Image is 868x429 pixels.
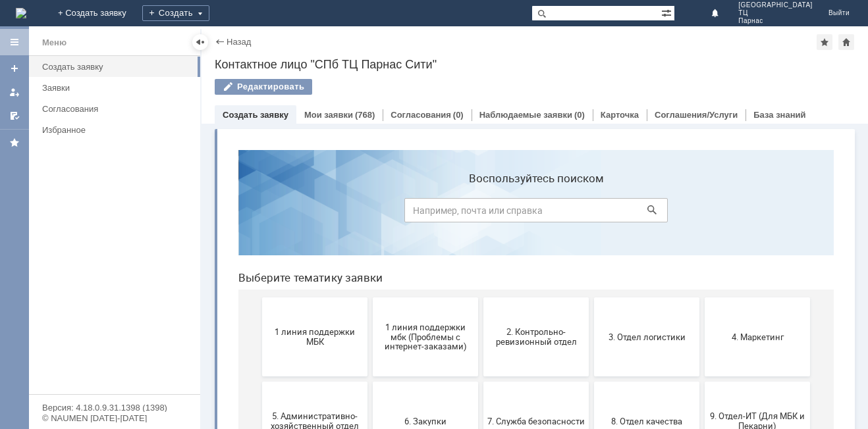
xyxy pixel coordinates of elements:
[38,272,136,291] span: 5. Административно-хозяйственный отдел
[42,104,192,114] div: Согласования
[304,110,353,120] a: Мои заявки
[149,182,246,212] span: 1 линия поддержки мбк (Проблемы с интернет-заказами)
[145,242,250,321] button: 6. Закупки
[481,272,578,291] span: 9. Отдел-ИТ (Для МБК и Пекарни)
[34,158,140,237] button: 1 линия поддержки МБК
[259,276,357,286] span: 7. Служба безопасности
[4,82,25,103] a: Мои заявки
[817,34,832,50] div: Добавить в избранное
[477,158,582,237] button: 4. Маркетинг
[42,403,187,412] div: Версия: 4.18.0.9.31.1398 (1398)
[176,59,440,83] input: Например, почта или справка
[4,58,25,79] a: Создать заявку
[370,361,468,370] span: Отдел-ИТ (Офис)
[355,110,375,120] div: (768)
[370,192,468,202] span: 3. Отдел логистики
[366,158,472,237] button: 3. Отдел логистики
[661,6,674,18] span: Расширенный поиск
[38,188,136,207] span: 1 линия поддержки МБК
[37,57,198,77] a: Создать заявку
[477,242,582,321] button: 9. Отдел-ИТ (Для МБК и Пекарни)
[601,110,639,120] a: Карточка
[42,83,192,93] div: Заявки
[453,110,464,120] div: (0)
[34,242,140,321] button: 5. Административно-хозяйственный отдел
[256,326,361,405] button: Отдел-ИТ (Битрикс24 и CRM)
[223,110,288,120] a: Создать заявку
[37,78,198,98] a: Заявки
[838,34,854,50] div: Сделать домашней страницей
[256,242,361,321] button: 7. Служба безопасности
[256,158,361,237] button: 2. Контрольно-ревизионный отдел
[574,110,585,120] div: (0)
[149,276,246,286] span: 6. Закупки
[366,326,472,405] button: Отдел-ИТ (Офис)
[481,361,578,370] span: Финансовый отдел
[370,276,468,286] span: 8. Отдел качества
[366,242,472,321] button: 8. Отдел качества
[738,1,813,9] span: [GEOGRAPHIC_DATA]
[42,414,187,422] div: © NAUMEN [DATE]-[DATE]
[176,32,440,45] label: Воспользуйтесь поиском
[227,37,251,47] a: Назад
[481,192,578,202] span: 4. Маркетинг
[753,110,805,120] a: База знаний
[738,9,813,17] span: ТЦ
[479,110,572,120] a: Наблюдаемые заявки
[259,356,357,376] span: Отдел-ИТ (Битрикс24 и CRM)
[259,188,357,207] span: 2. Контрольно-ревизионный отдел
[42,35,67,51] div: Меню
[391,110,451,120] a: Согласования
[738,17,813,25] span: Парнас
[149,361,246,370] span: Отдел ИТ (1С)
[142,5,209,21] div: Создать
[192,34,208,50] div: Скрыть меню
[11,132,606,145] header: Выберите тематику заявки
[16,8,26,18] img: logo
[4,105,25,126] a: Мои согласования
[42,125,178,135] div: Избранное
[16,8,26,18] a: Перейти на домашнюю страницу
[34,326,140,405] button: Бухгалтерия (для мбк)
[215,58,855,71] div: Контактное лицо "СПб ТЦ Парнас Сити"
[37,99,198,119] a: Согласования
[145,158,250,237] button: 1 линия поддержки мбк (Проблемы с интернет-заказами)
[42,62,192,72] div: Создать заявку
[477,326,582,405] button: Финансовый отдел
[145,326,250,405] button: Отдел ИТ (1С)
[655,110,738,120] a: Соглашения/Услуги
[38,361,136,370] span: Бухгалтерия (для мбк)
